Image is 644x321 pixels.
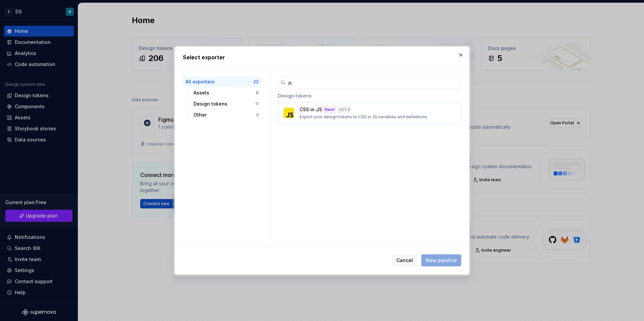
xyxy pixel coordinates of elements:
[194,112,256,118] div: Other
[191,110,261,120] button: Other3
[194,101,255,107] div: Design tokens
[183,53,461,61] h2: Select exporter
[278,88,461,102] div: Design tokens
[194,89,256,96] div: Assets
[191,99,261,109] button: Design tokens11
[256,90,259,95] div: 8
[183,76,261,87] button: All exporters22
[286,76,461,88] input: Search...
[396,257,413,264] span: Cancel
[337,106,351,113] div: v 2.1.3
[256,112,259,118] div: 3
[255,101,259,107] div: 11
[392,254,417,266] button: Cancel
[323,106,336,113] div: New!
[253,79,259,84] div: 22
[185,78,253,85] div: All exporters
[278,102,461,124] button: CSS in JSNew!v2.1.3Export your design tokens to CSS in JS variables and definitions.
[300,114,428,120] p: Export your design tokens to CSS in JS variables and definitions.
[300,106,322,113] p: CSS in JS
[191,87,261,98] button: Assets8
